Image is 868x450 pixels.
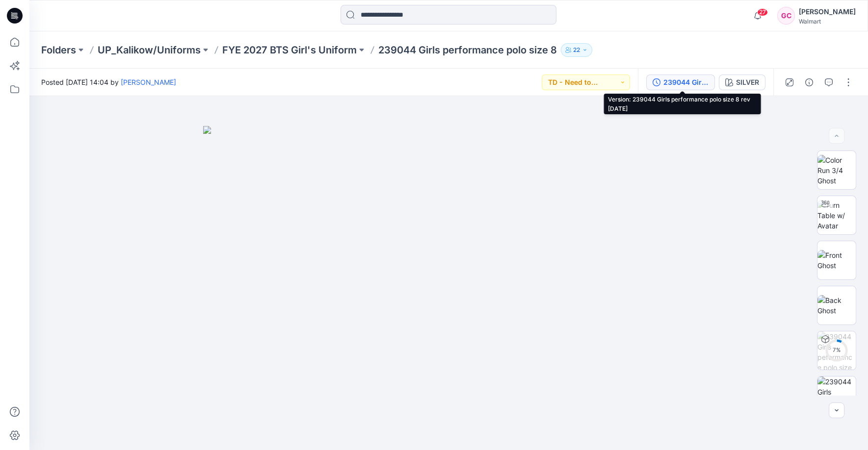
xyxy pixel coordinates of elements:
[663,77,709,88] div: 239044 Girls performance polo size 8 rev 8-13-25
[378,43,557,57] p: 239044 Girls performance polo size 8
[825,346,848,354] div: 7 %
[736,77,759,88] div: SILVER
[817,376,856,415] img: 239044 Girls peformance polo size 8 rev 8-13-25_SILVER
[222,43,357,57] a: FYE 2027 BTS Girl's Uniform
[817,155,856,186] img: Color Run 3/4 Ghost
[817,250,856,271] img: Front Ghost
[573,45,580,55] p: 22
[817,331,856,370] img: 239044 Girls peformance polo size 8 rev 8-13-25 SILVER
[719,75,765,90] button: SILVER
[646,75,715,90] button: 239044 Girls performance polo size 8 rev [DATE]
[817,200,856,231] img: Turn Table w/ Avatar
[817,295,856,316] img: Back Ghost
[799,18,856,25] div: Walmart
[777,7,795,25] div: GC
[41,77,176,87] span: Posted [DATE] 14:04 by
[801,75,817,90] button: Details
[203,126,694,450] img: eyJhbGciOiJIUzI1NiIsImtpZCI6IjAiLCJzbHQiOiJzZXMiLCJ0eXAiOiJKV1QifQ.eyJkYXRhIjp7InR5cGUiOiJzdG9yYW...
[98,43,201,57] a: UP_Kalikow/Uniforms
[41,43,76,57] a: Folders
[757,8,768,16] span: 27
[561,43,592,57] button: 22
[799,6,856,18] div: [PERSON_NAME]
[121,78,176,86] a: [PERSON_NAME]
